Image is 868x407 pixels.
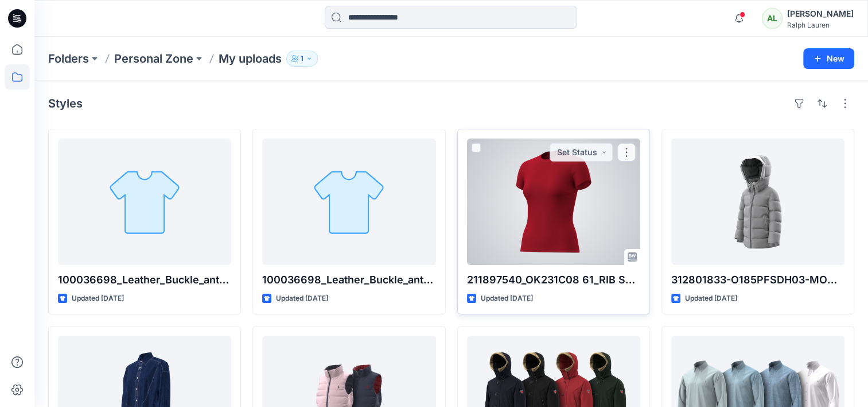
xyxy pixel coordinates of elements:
[58,139,231,265] a: 100036698_Leather_Buckle_anti_brass_25mm
[276,293,328,305] p: Updated [DATE]
[671,139,844,265] a: 312801833-O185PFSDH03-MOMENTUM LONG DOWN CT
[467,272,640,288] p: 211897540_OK231C08 61_RIB SS TEE
[685,293,737,305] p: Updated [DATE]
[671,272,844,288] p: 312801833-O185PFSDH03-MOMENTUM LONG DOWN CT
[58,272,231,288] p: 100036698_Leather_Buckle_anti_brass_25mm
[48,97,83,110] h4: Styles
[467,139,640,265] a: 211897540_OK231C08 61_RIB SS TEE
[48,51,89,67] a: Folders
[787,7,854,21] div: [PERSON_NAME]
[262,272,435,288] p: 100036698_Leather_Buckle_anti_brass_25mm
[286,51,318,67] button: 1
[803,48,854,69] button: New
[787,21,854,29] div: Ralph Lauren
[301,52,303,65] p: 1
[114,51,193,67] a: Personal Zone
[262,139,435,265] a: 100036698_Leather_Buckle_anti_brass_25mm
[762,8,783,29] div: AL
[72,293,124,305] p: Updated [DATE]
[481,293,533,305] p: Updated [DATE]
[219,51,282,67] p: My uploads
